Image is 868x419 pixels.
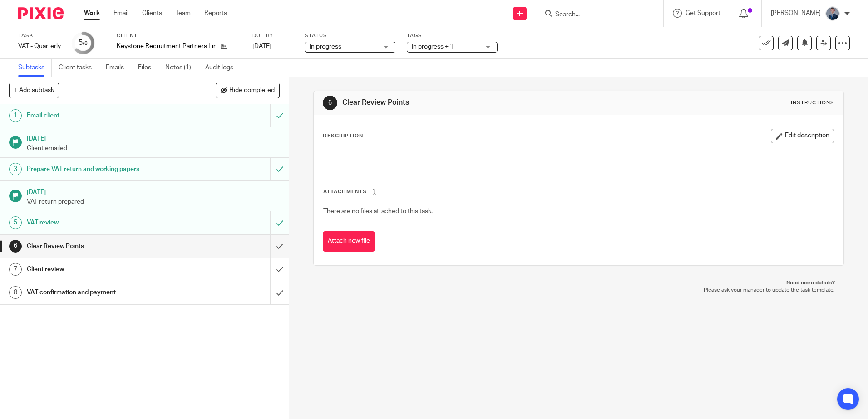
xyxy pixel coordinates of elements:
label: Status [305,32,395,39]
label: Due by [252,32,293,39]
span: There are no files attached to this task. [323,208,433,214]
label: Client [117,32,241,39]
a: Files [138,59,158,77]
a: Reports [204,9,227,18]
a: Work [84,9,100,18]
label: Task [18,32,61,39]
h1: Clear Review Points [27,239,183,253]
p: Keystone Recruitment Partners Limited [117,42,216,51]
div: 6 [323,96,337,110]
div: VAT - Quarterly [18,42,61,51]
div: 7 [9,263,22,276]
p: Client emailed [27,144,280,153]
span: [DATE] [252,43,271,49]
a: Email [113,9,128,18]
h1: Email client [27,109,183,122]
a: Emails [106,59,131,77]
button: Edit description [771,129,834,143]
h1: VAT review [27,216,183,229]
p: VAT return prepared [27,197,280,206]
div: 5 [9,216,22,229]
span: Hide completed [229,87,275,94]
a: Clients [142,9,162,18]
p: Description [323,132,363,140]
div: Instructions [791,99,834,107]
h1: Prepare VAT return and working papers [27,162,183,176]
img: Pixie [18,7,64,19]
a: Notes (1) [165,59,198,77]
p: [PERSON_NAME] [771,9,821,18]
small: /8 [83,41,88,46]
span: Attachments [323,189,367,194]
p: Please ask your manager to update the task template. [322,287,834,294]
div: 8 [9,286,22,299]
a: Audit logs [205,59,240,77]
p: Need more details? [322,279,834,287]
span: Get Support [686,10,720,16]
h1: Client review [27,263,183,276]
input: Search [554,11,636,19]
div: 3 [9,163,22,175]
div: 1 [9,109,22,122]
a: Client tasks [59,59,99,77]
button: Hide completed [216,83,280,98]
h1: VAT confirmation and payment [27,286,183,299]
span: In progress [310,44,341,50]
span: In progress + 1 [412,44,454,50]
a: Subtasks [18,59,52,77]
h1: [DATE] [27,132,280,143]
button: Attach new file [323,231,375,252]
div: 5 [79,38,88,48]
button: + Add subtask [9,83,59,98]
h1: Clear Review Points [342,98,598,107]
a: Team [176,9,191,18]
label: Tags [407,32,498,39]
div: 6 [9,240,22,253]
h1: [DATE] [27,185,280,197]
img: DSC05254%20(1).jpg [825,6,840,21]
